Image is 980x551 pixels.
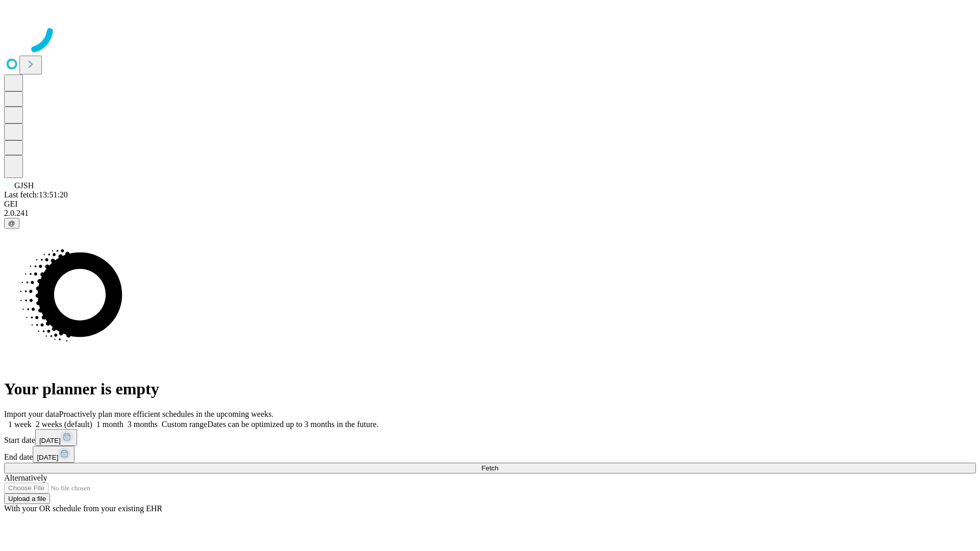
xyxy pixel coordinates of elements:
[4,504,162,513] span: With your OR schedule from your existing EHR
[14,181,34,190] span: GJSH
[162,420,207,429] span: Custom range
[8,420,32,429] span: 1 week
[4,190,68,199] span: Last fetch: 13:51:20
[36,420,92,429] span: 2 weeks (default)
[128,420,158,429] span: 3 months
[35,429,77,446] button: [DATE]
[4,209,976,218] div: 2.0.241
[4,410,59,418] span: Import your data
[207,420,378,429] span: Dates can be optimized up to 3 months in the future.
[4,380,976,398] h1: Your planner is empty
[96,420,124,429] span: 1 month
[37,454,58,461] span: [DATE]
[481,464,498,472] span: Fetch
[4,493,50,504] button: Upload a file
[4,218,19,229] button: @
[8,219,15,227] span: @
[4,473,47,482] span: Alternatively
[33,446,75,463] button: [DATE]
[4,429,976,446] div: Start date
[59,410,274,418] span: Proactively plan more efficient schedules in the upcoming weeks.
[4,463,976,473] button: Fetch
[39,437,61,444] span: [DATE]
[4,446,976,463] div: End date
[4,199,976,209] div: GEI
